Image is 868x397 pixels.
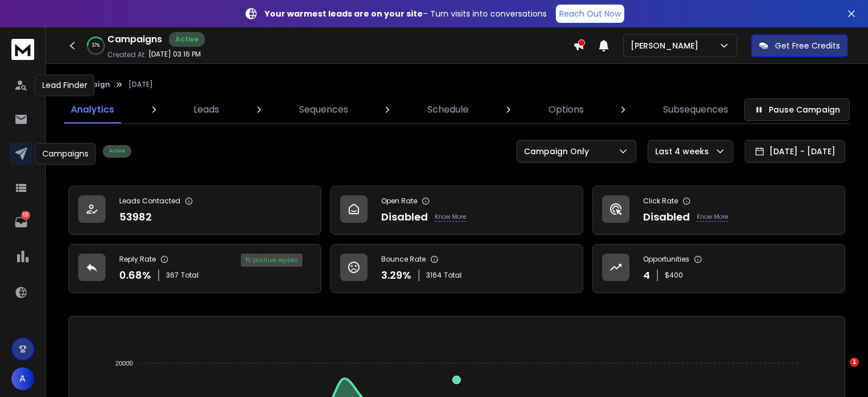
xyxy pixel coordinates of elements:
[330,186,583,235] a: Open RateDisabledKnow More
[381,197,417,206] p: Open Rate
[643,197,678,206] p: Click Rate
[559,8,621,19] p: Reach Out Now
[166,271,179,280] span: 367
[826,358,854,385] iframe: Intercom live chat
[643,209,690,225] p: Disabled
[542,96,591,123] a: Options
[330,244,583,293] a: Bounce Rate3.29%3164Total
[524,146,594,157] p: Campaign Only
[68,244,321,293] a: Reply Rate0.68%367Total1% positive replies
[381,267,411,283] p: 3.29 %
[35,74,95,96] div: Lead Finder
[21,211,30,220] p: 121
[775,40,840,51] p: Get Free Credits
[193,103,219,117] p: Leads
[181,271,199,280] span: Total
[64,96,121,123] a: Analytics
[697,212,728,222] p: Know More
[426,271,442,280] span: 3164
[631,40,703,51] p: [PERSON_NAME]
[128,80,153,89] p: [DATE]
[381,255,426,264] p: Bounce Rate
[751,34,848,57] button: Get Free Credits
[92,42,100,49] p: 37 %
[107,33,162,46] h1: Campaigns
[169,32,205,47] div: Active
[643,267,650,283] p: 4
[148,50,201,59] p: [DATE] 03:16 PM
[107,50,146,59] p: Created At:
[68,186,321,235] a: Leads Contacted53982
[548,103,584,117] p: Options
[656,96,735,123] a: Subsequences
[292,96,355,123] a: Sequences
[35,143,96,165] div: Campaigns
[421,96,475,123] a: Schedule
[744,98,850,121] button: Pause Campaign
[592,244,845,293] a: Opportunities4$400
[556,5,624,23] a: Reach Out Now
[643,255,689,264] p: Opportunities
[265,8,423,19] strong: Your warmest leads are on your site
[187,96,226,123] a: Leads
[119,197,180,206] p: Leads Contacted
[119,255,156,264] p: Reply Rate
[265,8,547,19] p: – Turn visits into conversations
[119,209,152,225] p: 53982
[850,358,859,367] span: 1
[241,254,302,267] div: 1 % positive replies
[435,212,466,222] p: Know More
[11,39,34,60] img: logo
[11,367,34,390] button: A
[381,209,428,225] p: Disabled
[116,360,134,367] tspan: 20000
[299,103,348,117] p: Sequences
[103,145,131,158] div: Active
[71,103,114,117] p: Analytics
[745,140,845,163] button: [DATE] - [DATE]
[592,186,845,235] a: Click RateDisabledKnow More
[10,211,33,234] a: 121
[655,146,713,157] p: Last 4 weeks
[663,103,728,117] p: Subsequences
[444,271,462,280] span: Total
[119,267,151,283] p: 0.68 %
[427,103,469,117] p: Schedule
[665,271,683,280] p: $ 400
